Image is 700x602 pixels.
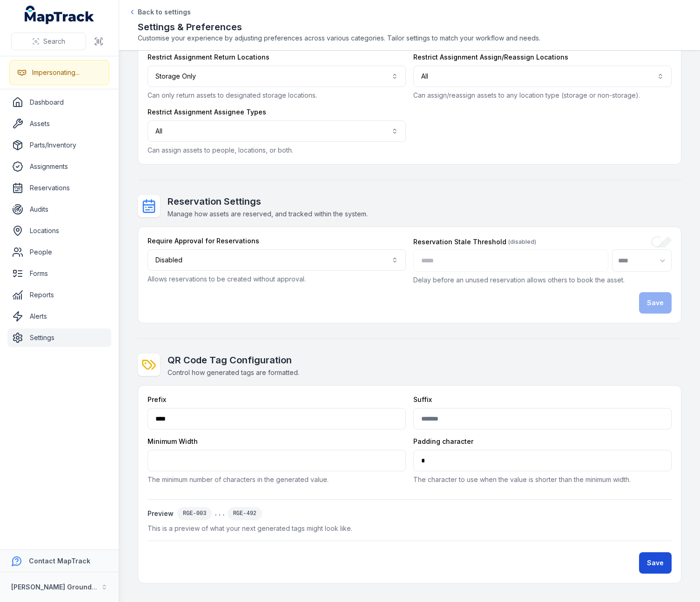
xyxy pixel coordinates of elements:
[7,221,111,240] a: Locations
[651,236,672,247] input: :R36ejttsput9kq:-form-item-label
[7,136,111,154] a: Parts/Inventory
[508,238,536,246] span: (disabled)
[7,243,111,261] a: People
[7,179,111,197] a: Reservations
[168,210,368,218] span: Manage how assets are reserved, and tracked within the system.
[413,437,473,446] label: Padding character
[639,552,672,574] button: Save
[413,237,536,247] label: Reservation Stale Threshold
[7,307,111,326] a: Alerts
[148,236,259,246] label: Require Approval for Reservations
[413,91,672,100] p: Can assign/reassign assets to any location type (storage or non-storage).
[148,475,406,484] p: The minimum number of characters in the generated value.
[148,120,406,142] button: All
[168,195,368,208] h2: Reservation Settings
[7,264,111,283] a: Forms
[128,7,191,17] a: Back to settings
[138,7,191,17] span: Back to settings
[148,107,266,117] label: Restrict Assignment Assignee Types
[148,437,198,446] label: Minimum Width
[228,507,262,520] div: RGE-492
[413,395,432,404] label: Suffix
[413,275,672,285] p: Delay before an unused reservation allows others to book the asset.
[168,368,299,376] span: Control how generated tags are formatted.
[7,286,111,304] a: Reports
[413,53,568,62] label: Restrict Assignment Assign/Reassign Locations
[148,146,406,155] p: Can assign assets to people, locations, or both.
[168,354,299,367] h2: QR Code Tag Configuration
[29,557,90,565] strong: Contact MapTrack
[214,509,225,518] span: ...
[413,475,672,484] p: The character to use when the value is shorter than the minimum width.
[148,395,166,404] label: Prefix
[177,507,212,520] div: RGE-003
[148,66,406,87] button: Storage Only
[7,157,111,176] a: Assignments
[148,274,406,284] p: Allows reservations to be created without approval.
[148,53,269,62] label: Restrict Assignment Return Locations
[7,200,111,219] a: Audits
[7,328,111,347] a: Settings
[43,37,65,46] span: Search
[148,509,177,518] span: Preview
[7,93,111,112] a: Dashboard
[25,6,94,24] a: MapTrack
[148,249,406,271] button: Disabled
[138,20,681,33] h2: Settings & Preferences
[148,91,406,100] p: Can only return assets to designated storage locations.
[413,66,672,87] button: All
[138,33,681,43] span: Customise your experience by adjusting preferences across various categories. Tailor settings to ...
[32,68,80,77] div: Impersonating...
[148,524,672,533] span: This is a preview of what your next generated tags might look like.
[11,583,133,591] strong: [PERSON_NAME] Ground Engineering
[7,114,111,133] a: Assets
[11,33,86,50] button: Search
